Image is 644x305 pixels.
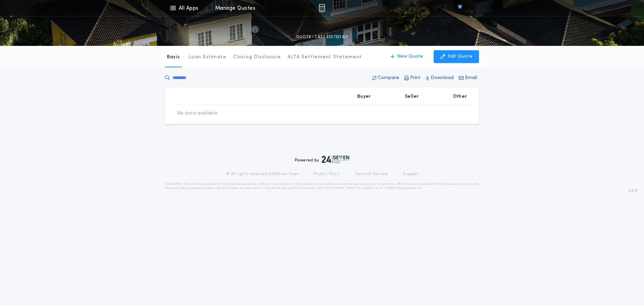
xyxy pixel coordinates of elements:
[431,75,454,81] p: Download
[457,72,479,84] button: Email
[384,50,430,63] button: New Quote
[402,72,423,84] button: Print
[424,72,456,84] button: Download
[323,187,356,189] a: [URL][DOMAIN_NAME]
[370,72,401,84] button: Compare
[295,155,349,163] div: Powered by
[165,182,479,190] p: DISCLAIMER: This estimate is provided for informational purposes only. 24|Seven Fees, a product o...
[233,54,281,61] p: Closing Disclosure
[355,171,388,177] a: Terms of Service
[434,50,479,63] button: Edit Quote
[410,75,421,81] p: Print
[453,93,467,100] p: Other
[397,53,423,60] p: New Quote
[448,53,472,60] p: Edit Quote
[296,34,348,41] p: QUOTE - LAST EDITED BY
[357,93,371,100] p: Buyer
[465,75,477,81] p: Email
[313,171,340,177] a: Privacy Policy
[172,105,223,122] td: No data available
[287,54,362,61] p: ALTA Settlement Statement
[189,54,226,61] p: Loan Estimate
[319,4,325,12] img: img
[378,75,399,81] p: Compare
[446,5,474,11] img: vs-icon
[226,171,299,177] p: © All rights reserved. 24|Seven Fees
[322,155,349,163] img: logo
[403,171,418,177] a: Support
[405,93,419,100] p: Seller
[628,188,637,194] span: 3.8.0
[167,54,180,61] p: Basic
